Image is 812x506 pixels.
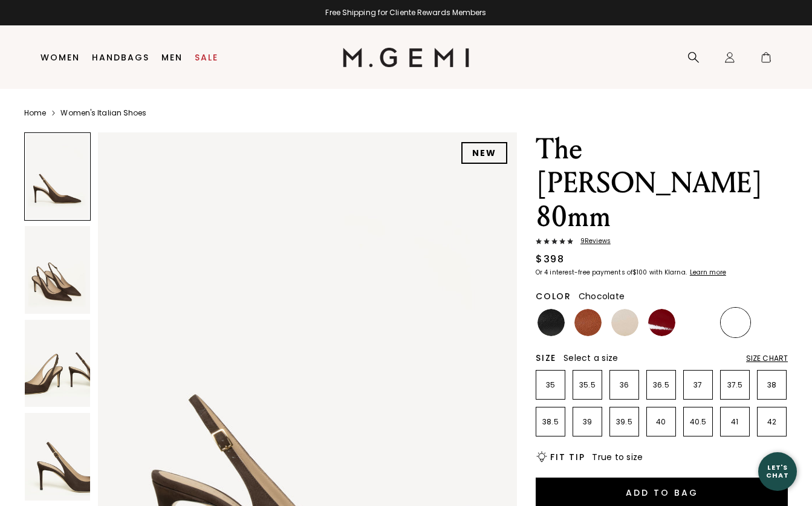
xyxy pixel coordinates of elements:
img: The Valeria 80mm [25,226,90,313]
p: 38 [758,380,786,390]
p: 37 [684,380,712,390]
img: The Valeria 80mm [25,320,90,407]
div: NEW [461,142,507,164]
a: Women's Italian Shoes [60,108,146,118]
p: 35 [536,380,565,390]
p: 39.5 [610,417,638,427]
p: 40.5 [684,417,712,427]
img: M.Gemi [343,48,469,67]
img: Saddle [574,309,602,336]
img: Chocolate [722,309,749,336]
a: Men [161,53,183,62]
h2: Fit Tip [550,452,585,462]
div: $398 [536,252,564,267]
img: The Valeria 80mm [25,413,90,500]
p: 41 [721,417,749,427]
p: 35.5 [573,380,602,390]
a: 9Reviews [536,238,788,247]
span: Select a size [564,352,618,364]
a: Sale [195,53,218,62]
a: Handbags [92,53,149,62]
a: Learn more [689,269,726,276]
span: True to size [592,451,643,463]
klarna-placement-style-amount: $100 [632,268,647,277]
p: 40 [647,417,675,427]
div: Let's Chat [758,464,797,479]
p: 42 [758,417,786,427]
p: 36 [610,380,638,390]
p: 37.5 [721,380,749,390]
klarna-placement-style-body: Or 4 interest-free payments of [536,268,632,277]
span: 9 Review s [573,238,611,245]
div: Size Chart [746,354,788,363]
klarna-placement-style-cta: Learn more [690,268,726,277]
img: Ecru [611,309,638,336]
p: 38.5 [536,417,565,427]
p: 39 [573,417,602,427]
h2: Color [536,291,571,301]
a: Women [41,53,80,62]
p: 36.5 [647,380,675,390]
span: Chocolate [579,290,625,302]
h1: The [PERSON_NAME] 80mm [536,132,788,234]
klarna-placement-style-body: with Klarna [649,268,689,277]
img: Ruby Red Patent [648,309,675,336]
img: Gunmetal [685,309,712,336]
img: Black [538,309,565,336]
a: Home [24,108,46,118]
h2: Size [536,353,556,363]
